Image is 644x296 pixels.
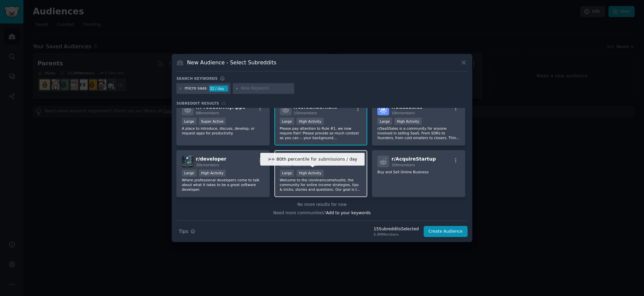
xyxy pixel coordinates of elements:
[294,163,317,167] span: 26k members
[297,118,324,125] div: High Activity
[182,156,194,167] img: developer
[185,85,207,92] div: micro saas
[391,163,415,167] span: 309 members
[391,111,415,115] span: 18k members
[280,170,294,177] div: Large
[176,208,468,216] div: Need more communities?
[241,85,292,92] input: New Keyword
[221,101,226,105] span: 21
[196,111,219,115] span: 88k members
[377,170,460,174] p: Buy and Sell Online Business
[280,118,294,125] div: Large
[326,211,371,215] span: Add to your keywords
[209,85,228,92] div: 32 / day
[176,226,198,237] button: Tips
[182,126,264,135] p: A place to introduce, discuss, develop, or request apps for productivity.
[374,226,419,232] div: 15 Subreddit s Selected
[199,170,226,177] div: High Activity
[182,178,264,192] p: Where professional developers come to talk about what it takes to be a great software developer.
[280,126,362,140] p: Please pay attention to Rule #1, we now require flair! Please provide as much context as you can ...
[176,101,219,106] span: Subreddit Results
[391,156,436,162] span: r/ AcquireStartup
[199,118,226,125] div: Super Active
[280,178,362,192] p: Welcome to the r/onlineincomehustle, the community for online income strategies, tips & tricks, s...
[294,156,351,162] span: r/ OnlineIncomeHustle
[182,170,197,177] div: Large
[176,202,468,208] div: No more results for now
[294,111,317,115] span: 15k members
[196,156,226,162] span: r/ developer
[377,104,389,115] img: SaaSSales
[374,232,419,237] div: 6.8M Members
[182,118,197,125] div: Large
[377,126,460,140] p: r/SaaSSales is a community for anyone involved in selling SaaS. From SDRs to founders, from cold ...
[176,76,218,81] h3: Search keywords
[187,59,276,66] h3: New Audience - Select Subreddits
[196,163,219,167] span: 30k members
[377,118,392,125] div: Large
[179,228,188,235] span: Tips
[424,226,468,237] button: Create Audience
[297,170,324,177] div: High Activity
[394,118,422,125] div: High Activity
